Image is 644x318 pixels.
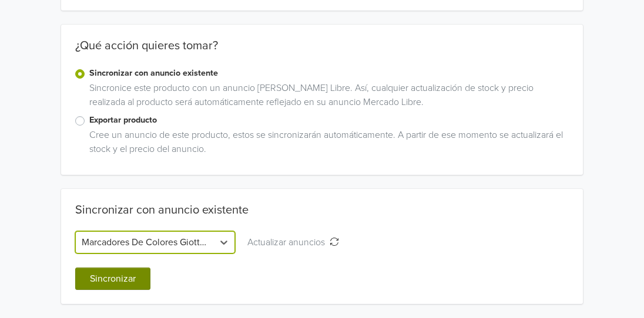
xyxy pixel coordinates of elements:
span: Actualizar anuncios [247,236,330,248]
button: Actualizar anuncios [240,231,347,253]
div: Sincronice este producto con un anuncio [PERSON_NAME] Libre. Así, cualquier actualización de stoc... [85,81,569,114]
div: ¿Qué acción quieres tomar? [61,39,583,67]
div: Sincronizar con anuncio existente [75,203,249,217]
button: Sincronizar [75,268,150,290]
label: Exportar producto [89,114,569,127]
div: Cree un anuncio de este producto, estos se sincronizarán automáticamente. A partir de ese momento... [85,128,569,161]
label: Sincronizar con anuncio existente [89,67,569,80]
